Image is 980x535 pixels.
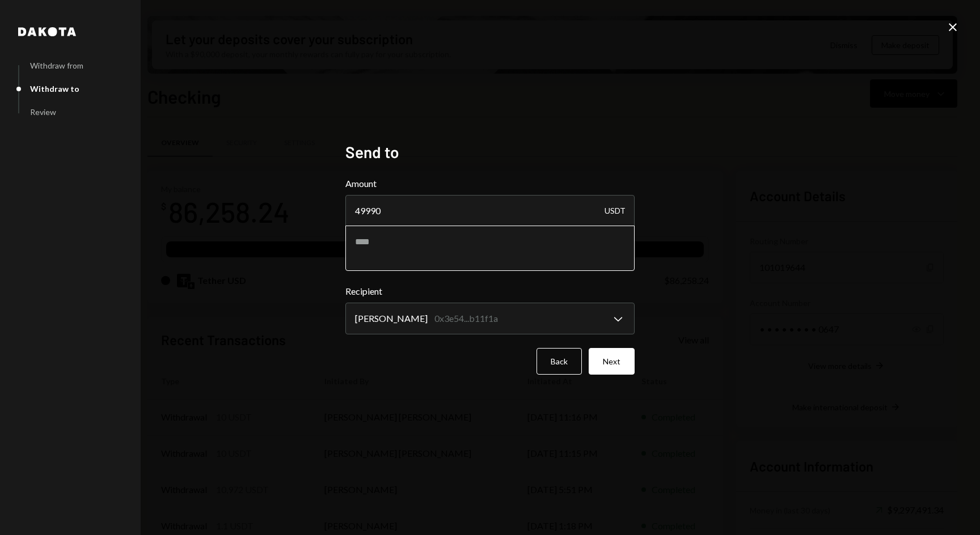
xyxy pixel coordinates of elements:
[605,195,626,227] div: USDT
[30,107,56,117] div: Review
[345,303,635,334] button: Recipient
[30,84,79,94] div: Withdraw to
[345,141,635,163] h2: Send to
[434,312,498,325] div: 0x3e54...b11f1a
[589,348,635,375] button: Next
[345,177,635,190] label: Amount
[345,195,635,227] input: Enter amount
[537,348,582,375] button: Back
[345,285,635,298] label: Recipient
[30,61,83,70] div: Withdraw from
